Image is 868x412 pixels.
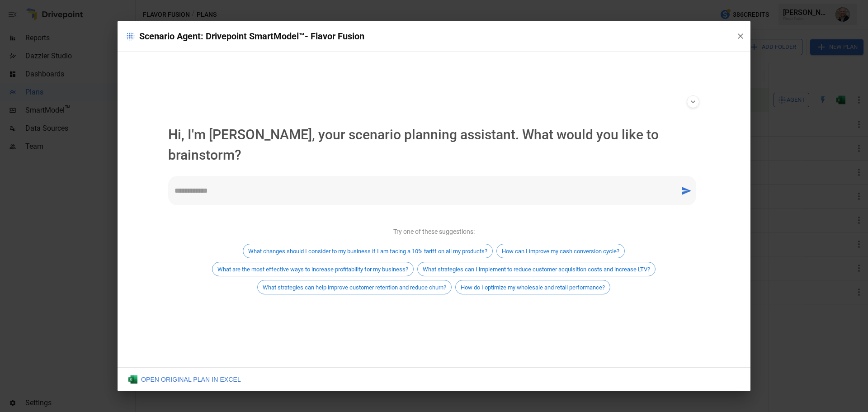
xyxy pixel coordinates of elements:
img: Excel [128,375,137,384]
span: How can I improve my cash conversion cycle? [497,248,624,255]
p: Scenario Agent: Drivepoint SmartModel™- Flavor Fusion [125,29,729,43]
span: What are the most effective ways to increase profitability for my business? [212,266,413,273]
span: How do I optimize my wholesale and retail performance? [456,284,610,291]
span: What strategies can I implement to reduce customer acquisition costs and increase LTV? [418,266,655,273]
span: What changes should I consider to my business if I am facing a 10% tariff on all my products? [243,248,492,255]
p: Hi, I'm [PERSON_NAME], your scenario planning assistant. What would you like to brainstorm? [168,124,700,165]
button: Show agent settings [687,95,699,108]
p: Try one of these suggestions: [393,227,475,237]
div: OPEN ORIGINAL PLAN IN EXCEL [128,375,241,384]
span: What strategies can help improve customer retention and reduce churn? [258,284,451,291]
